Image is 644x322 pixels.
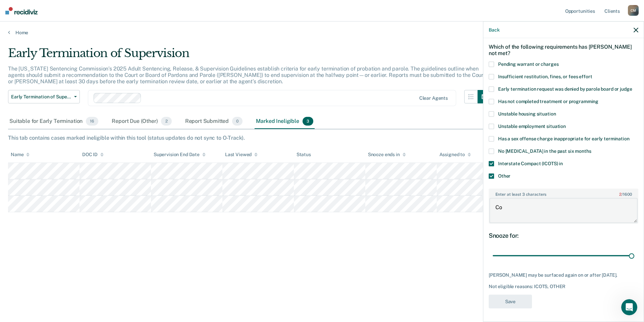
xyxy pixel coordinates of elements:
[154,152,206,157] div: Supervision End Date
[489,294,532,308] button: Save
[498,123,566,129] span: Unstable employment situation
[498,111,556,116] span: Unstable housing situation
[498,74,592,79] span: Insufficient restitution, fines, or fees effort
[303,117,313,126] span: 3
[489,189,638,196] label: Enter at least 3 characters
[498,148,591,153] span: No [MEDICAL_DATA] in the past six months
[498,173,511,178] span: Other
[498,136,630,141] span: Has a sex offense charge inappropriate for early termination
[8,135,636,141] div: This tab contains cases marked ineligible within this tool (status updates do not sync to O-Track).
[498,61,558,66] span: Pending warrant or charges
[161,117,171,126] span: 2
[11,94,71,100] span: Early Termination of Supervision
[498,98,598,104] span: Has not completed treatment or programming
[368,152,406,157] div: Snooze ends in
[232,117,243,126] span: 0
[297,152,311,157] div: Status
[489,283,638,289] div: Not eligible reasons: ICOTS, OTHER
[11,152,30,157] div: Name
[82,152,104,157] div: DOC ID
[498,160,563,166] span: Interstate Compact (ICOTS) in
[5,7,38,14] img: Recidiviz
[619,192,622,196] span: 2
[419,95,448,101] div: Clear agents
[225,152,258,157] div: Last Viewed
[498,86,632,91] span: Early termination request was denied by parole board or judge
[489,272,638,278] div: [PERSON_NAME] may be surfaced again on or after [DATE].
[621,299,637,315] iframe: Intercom live chat
[110,114,173,129] div: Report Due (Other)
[8,114,100,129] div: Suitable for Early Termination
[8,65,485,85] p: The [US_STATE] Sentencing Commission’s 2025 Adult Sentencing, Release, & Supervision Guidelines e...
[8,46,491,65] div: Early Termination of Supervision
[439,152,471,157] div: Assigned to
[86,117,98,126] span: 16
[255,114,315,129] div: Marked Ineligible
[619,192,632,196] span: / 1600
[184,114,244,129] div: Report Submitted
[628,5,639,16] div: C M
[489,27,499,33] button: Back
[489,198,638,223] textarea: Co
[8,30,636,36] a: Home
[489,232,638,239] div: Snooze for:
[489,38,638,61] div: Which of the following requirements has [PERSON_NAME] not met?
